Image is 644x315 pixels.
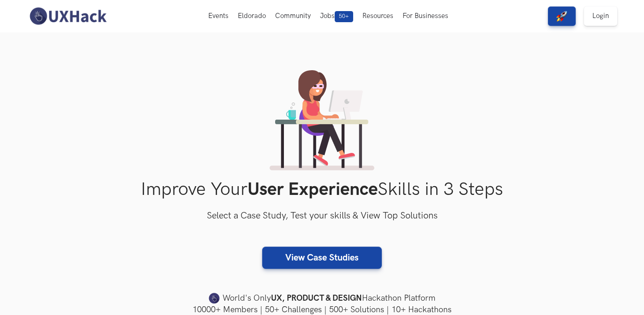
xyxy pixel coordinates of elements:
[262,247,382,269] a: View Case Studies
[209,292,220,304] img: uxhack-favicon-image.png
[27,6,109,26] img: UXHack-logo.png
[335,11,353,22] span: 50+
[27,209,618,224] h3: Select a Case Study, Test your skills & View Top Solutions
[271,292,362,305] strong: UX, PRODUCT & DESIGN
[27,292,618,305] h4: World's Only Hackathon Platform
[584,6,617,26] a: Login
[247,179,378,200] strong: User Experience
[556,11,567,22] img: rocket
[27,179,618,200] h1: Improve Your Skills in 3 Steps
[270,70,374,170] img: lady working on laptop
